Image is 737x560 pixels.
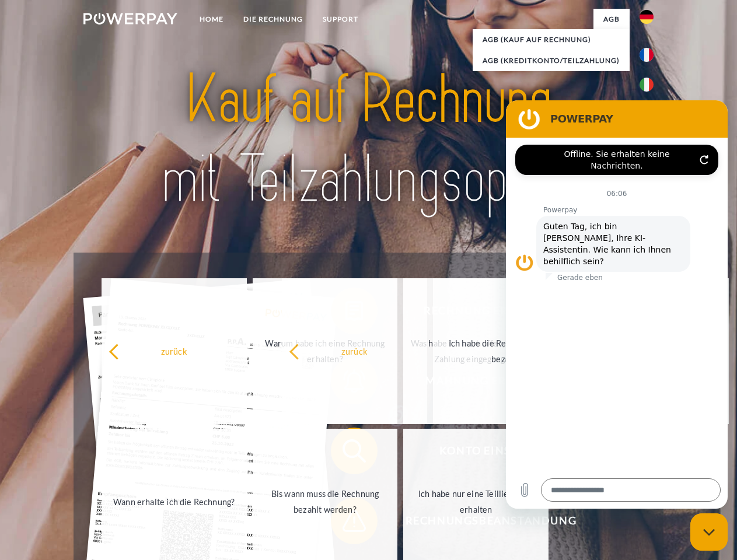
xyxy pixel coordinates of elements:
[190,9,233,30] a: Home
[410,486,542,517] div: Ich habe nur eine Teillieferung erhalten
[473,50,630,71] a: AGB (Kreditkonto/Teilzahlung)
[690,513,728,551] iframe: Schaltfläche zum Öffnen des Messaging-Fensters; Konversation läuft
[260,486,391,517] div: Bis wann muss die Rechnung bezahlt werden?
[260,335,391,367] div: Warum habe ich eine Rechnung erhalten?
[83,13,177,24] img: logo-powerpay-white.svg
[233,9,313,30] a: DIE RECHNUNG
[109,494,240,509] div: Wann erhalte ich die Rechnung?
[593,9,630,30] a: agb
[640,78,654,92] img: it
[313,9,368,30] a: SUPPORT
[289,343,420,359] div: zurück
[111,56,626,223] img: title-powerpay_de.svg
[440,335,571,367] div: Ich habe die Rechnung bereits bezahlt
[506,100,728,509] iframe: Messaging-Fenster
[109,343,240,359] div: zurück
[640,10,654,24] img: de
[640,48,654,62] img: fr
[473,29,630,50] a: AGB (Kauf auf Rechnung)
